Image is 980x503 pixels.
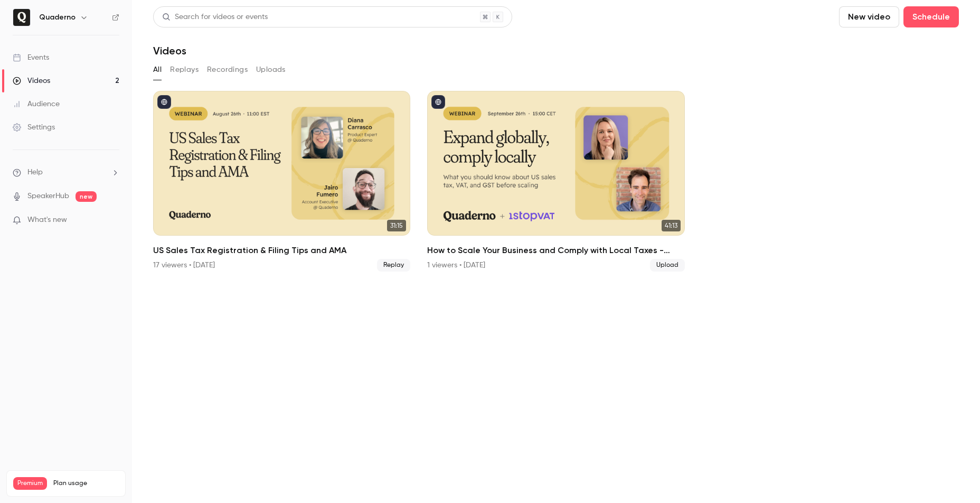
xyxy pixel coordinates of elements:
[13,76,50,86] div: Videos
[427,91,684,272] li: How to Scale Your Business and Comply with Local Taxes - Webinar Quaderno x 1stopVAT
[153,260,215,271] div: 17 viewers • [DATE]
[53,479,119,488] span: Plan usage
[13,99,60,109] div: Audience
[162,12,268,23] div: Search for videos or events
[153,44,186,57] h1: Videos
[377,259,410,272] span: Replay
[903,6,959,27] button: Schedule
[256,61,286,78] button: Uploads
[153,91,410,272] li: US Sales Tax Registration & Filing Tips and AMA
[431,95,445,109] button: published
[157,95,171,109] button: published
[153,91,410,272] a: 31:15US Sales Tax Registration & Filing Tips and AMA17 viewers • [DATE]Replay
[107,216,119,225] iframe: Noticeable Trigger
[153,61,162,78] button: All
[207,61,248,78] button: Recordings
[170,61,199,78] button: Replays
[27,167,43,178] span: Help
[427,244,684,257] h2: How to Scale Your Business and Comply with Local Taxes - Webinar Quaderno x 1stopVAT
[153,6,959,497] section: Videos
[650,259,685,272] span: Upload
[427,260,485,271] div: 1 viewers • [DATE]
[427,91,684,272] a: 41:13How to Scale Your Business and Comply with Local Taxes - Webinar Quaderno x 1stopVAT1 viewer...
[13,167,119,178] li: help-dropdown-opener
[153,91,959,272] ul: Videos
[387,220,406,231] span: 31:15
[39,12,76,23] h6: Quaderno
[27,215,67,226] span: What's new
[76,191,97,202] span: new
[13,52,49,63] div: Events
[27,191,69,202] a: SpeakerHub
[662,220,681,231] span: 41:13
[13,9,30,26] img: Quaderno
[839,6,899,27] button: New video
[153,244,410,257] h2: US Sales Tax Registration & Filing Tips and AMA
[13,122,55,133] div: Settings
[13,477,47,490] span: Premium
